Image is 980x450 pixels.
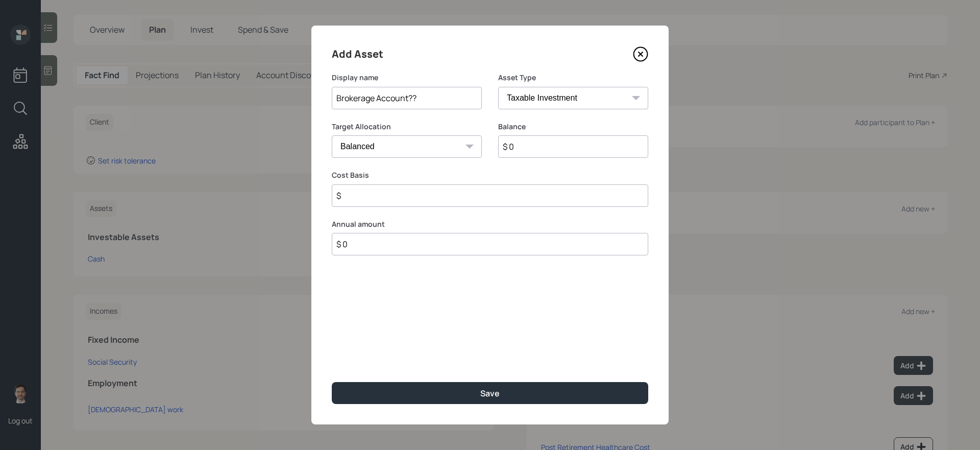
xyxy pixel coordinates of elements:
div: Save [480,388,500,399]
label: Target Allocation [332,122,482,132]
label: Cost Basis [332,170,648,180]
h4: Add Asset [332,46,383,62]
label: Annual amount [332,219,648,229]
label: Display name [332,73,482,83]
button: Save [332,382,648,404]
label: Balance [498,122,648,132]
label: Asset Type [498,73,648,83]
